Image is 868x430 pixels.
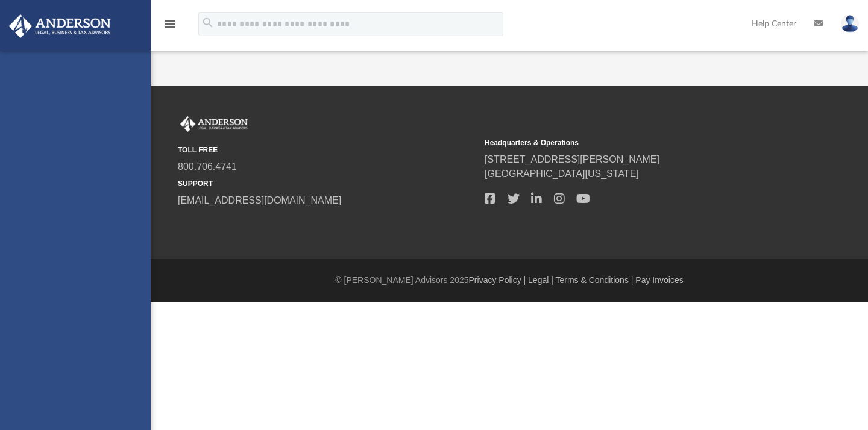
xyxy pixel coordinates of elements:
small: Headquarters & Operations [485,137,783,148]
div: © [PERSON_NAME] Advisors 2025 [151,274,868,287]
a: 800.706.4741 [178,161,237,172]
small: TOLL FREE [178,145,476,155]
a: [STREET_ADDRESS][PERSON_NAME] [485,154,659,164]
a: Terms & Conditions | [556,275,634,285]
a: menu [163,23,177,31]
small: SUPPORT [178,178,476,189]
img: User Pic [841,15,859,33]
a: Pay Invoices [635,275,683,285]
a: [GEOGRAPHIC_DATA][US_STATE] [485,169,639,179]
i: search [201,16,215,30]
a: Privacy Policy | [469,275,526,285]
img: Anderson Advisors Platinum Portal [5,14,115,38]
a: [EMAIL_ADDRESS][DOMAIN_NAME] [178,195,341,205]
img: Anderson Advisors Platinum Portal [178,116,250,132]
i: menu [163,17,177,31]
a: Legal | [528,275,553,285]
